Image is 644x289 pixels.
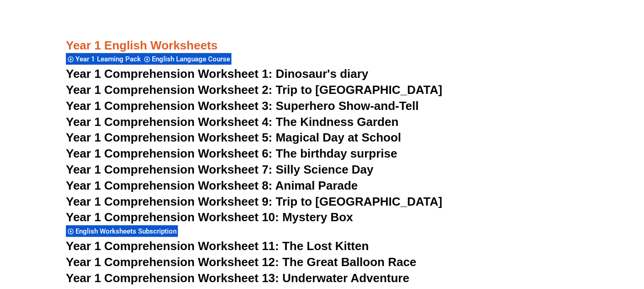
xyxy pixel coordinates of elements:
[66,53,142,65] div: Year 1 Learning Pack
[66,83,442,97] a: Year 1 Comprehension Worksheet 2: Trip to [GEOGRAPHIC_DATA]
[66,147,397,160] a: Year 1 Comprehension Worksheet 6: The birthday surprise
[66,67,368,81] a: Year 1 Comprehension Worksheet 1: Dinosaur's diary
[142,53,231,65] div: English Language Course
[152,55,233,63] span: English Language Course
[66,271,409,285] a: Year 1 Comprehension Worksheet 13: Underwater Adventure
[75,55,144,63] span: Year 1 Learning Pack
[75,227,179,235] span: English Worksheets Subscription
[66,255,416,269] a: Year 1 Comprehension Worksheet 12: The Great Balloon Race
[66,163,374,176] a: Year 1 Comprehension Worksheet 7: Silly Science Day
[66,38,578,54] h3: Year 1 English Worksheets
[66,239,369,253] a: Year 1 Comprehension Worksheet 11: The Lost Kitten
[492,185,644,289] iframe: Chat Widget
[66,179,358,192] a: Year 1 Comprehension Worksheet 8: Animal Parade
[66,131,401,144] a: Year 1 Comprehension Worksheet 5: Magical Day at School
[66,195,442,208] a: Year 1 Comprehension Worksheet 9: Trip to [GEOGRAPHIC_DATA]
[66,225,178,237] div: English Worksheets Subscription
[66,99,419,113] a: Year 1 Comprehension Worksheet 3: Superhero Show-and-Tell
[66,210,353,224] a: Year 1 Comprehension Worksheet 10: Mystery Box
[66,115,398,129] a: Year 1 Comprehension Worksheet 4: The Kindness Garden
